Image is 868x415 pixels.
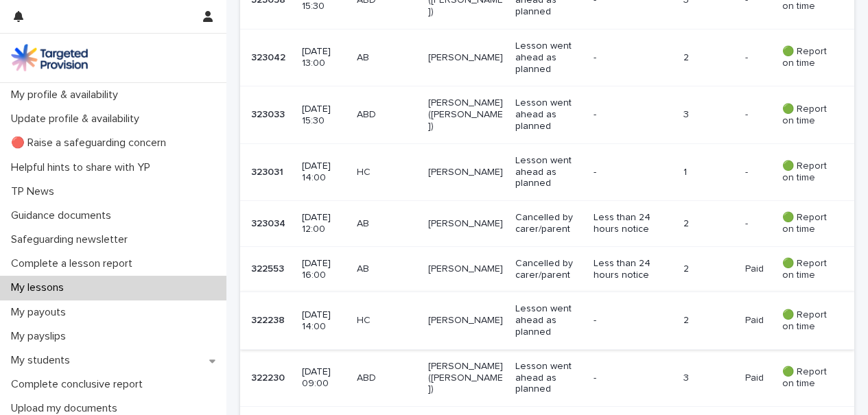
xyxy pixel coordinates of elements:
p: TP News [5,185,65,198]
tr: 323031323031 [DATE] 14:00HC[PERSON_NAME]Lesson went ahead as planned-1-- 🟢 Report on time [240,143,854,200]
p: Lesson went ahead as planned [515,303,582,337]
p: Lesson went ahead as planned [515,97,582,132]
p: [PERSON_NAME] [428,218,504,230]
p: My payouts [5,306,77,319]
p: Helpful hints to share with YP [5,161,161,174]
p: My students [5,354,81,367]
p: [DATE] 12:00 [302,212,346,235]
p: [DATE] 16:00 [302,258,346,281]
p: 3 [683,109,734,121]
p: HC [357,167,418,178]
p: - [745,164,751,178]
p: [PERSON_NAME] ([PERSON_NAME]) [428,361,504,395]
p: AB [357,218,418,230]
p: [DATE] 14:00 [302,161,346,184]
p: [PERSON_NAME] [428,263,504,275]
p: 322238 [251,312,288,327]
p: My lessons [5,281,75,294]
p: [DATE] 14:00 [302,309,346,333]
p: [PERSON_NAME] [428,52,504,64]
p: 🟢 Report on time [782,46,832,69]
p: ABD [357,109,418,121]
p: - [745,49,751,64]
p: [DATE] 15:30 [302,104,346,127]
p: My profile & availability [5,88,129,102]
p: 2 [683,315,734,327]
p: Paid [745,261,766,275]
p: 323042 [251,49,288,64]
p: ABD [357,372,418,384]
tr: 323033323033 [DATE] 15:30ABD[PERSON_NAME] ([PERSON_NAME])Lesson went ahead as planned-3-- 🟢 Repor... [240,86,854,143]
tr: 322230322230 [DATE] 09:00ABD[PERSON_NAME] ([PERSON_NAME])Lesson went ahead as planned-3PaidPaid 🟢... [240,349,854,406]
p: - [745,106,751,121]
p: AB [357,52,418,64]
p: 🟢 Report on time [782,104,832,127]
p: [PERSON_NAME] ([PERSON_NAME]) [428,97,504,132]
p: - [594,52,670,64]
p: Less than 24 hours notice [594,212,670,235]
p: 🟢 Report on time [782,366,832,390]
p: 🟢 Report on time [782,309,832,333]
p: Safeguarding newsletter [5,233,139,246]
p: Paid [745,312,766,327]
p: 323033 [251,106,288,121]
p: Paid [745,370,766,384]
p: 🟢 Report on time [782,258,832,281]
p: 🔴 Raise a safeguarding concern [5,137,177,150]
p: Lesson went ahead as planned [515,361,582,395]
p: 322230 [251,370,288,384]
p: 323034 [251,215,288,230]
img: M5nRWzHhSzIhMunXDL62 [11,44,88,71]
p: Guidance documents [5,209,122,222]
p: Complete conclusive report [5,378,154,391]
p: Update profile & availability [5,112,150,126]
p: 322553 [251,261,287,275]
p: 2 [683,52,734,64]
p: Cancelled by carer/parent [515,258,582,281]
p: - [745,215,751,230]
p: 2 [683,263,734,275]
p: Cancelled by carer/parent [515,212,582,235]
p: Lesson went ahead as planned [515,155,582,189]
p: 🟢 Report on time [782,212,832,235]
p: - [594,109,670,121]
p: - [594,167,670,178]
p: Less than 24 hours notice [594,258,670,281]
tr: 323034323034 [DATE] 12:00AB[PERSON_NAME]Cancelled by carer/parentLess than 24 hours notice2-- 🟢 R... [240,201,854,247]
p: 1 [683,167,734,178]
p: HC [357,315,418,327]
p: 323031 [251,164,286,178]
p: 2 [683,218,734,230]
tr: 323042323042 [DATE] 13:00AB[PERSON_NAME]Lesson went ahead as planned-2-- 🟢 Report on time [240,29,854,86]
tr: 322553322553 [DATE] 16:00AB[PERSON_NAME]Cancelled by carer/parentLess than 24 hours notice2PaidPa... [240,246,854,292]
p: - [594,372,670,384]
p: [PERSON_NAME] [428,167,504,178]
p: Complete a lesson report [5,257,143,270]
p: My payslips [5,330,77,343]
p: - [594,315,670,327]
p: [DATE] 13:00 [302,46,346,69]
p: Lesson went ahead as planned [515,40,582,75]
p: AB [357,263,418,275]
p: [DATE] 09:00 [302,366,346,390]
p: 3 [683,372,734,384]
tr: 322238322238 [DATE] 14:00HC[PERSON_NAME]Lesson went ahead as planned-2PaidPaid 🟢 Report on time [240,292,854,349]
p: 🟢 Report on time [782,161,832,184]
p: [PERSON_NAME] [428,315,504,327]
p: Upload my documents [5,402,128,415]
